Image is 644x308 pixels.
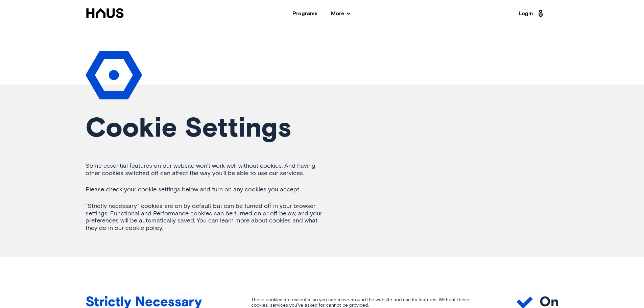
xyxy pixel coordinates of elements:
p: Some essential features on our website won’t work well without cookies. And having other cookies ... [86,163,322,177]
h1: Cookie Settings [86,115,559,142]
span: More [331,11,350,16]
p: Please check your cookie settings below and turn on any cookies you accept. [86,186,322,194]
p: “Strictly necessary” cookies are on by default but can be turned off in your browser settings. Fu... [86,203,322,232]
a: Programs [292,11,317,16]
a: Login [519,8,545,19]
